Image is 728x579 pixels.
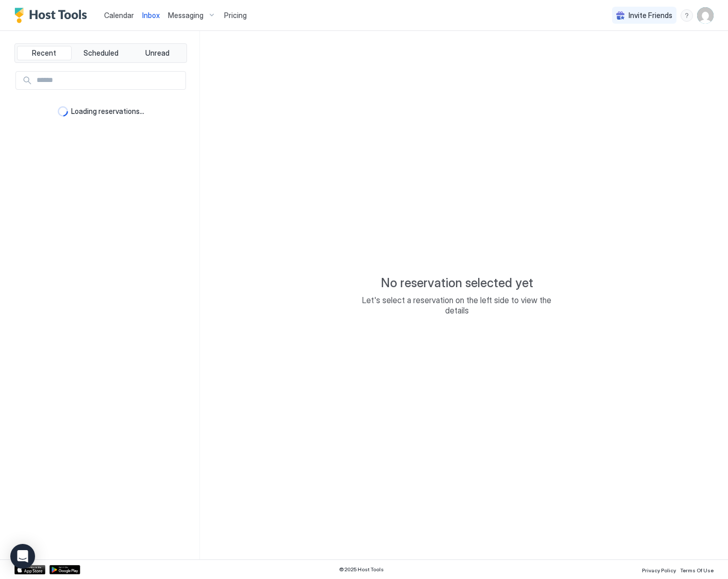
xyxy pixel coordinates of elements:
[32,72,185,89] input: Input Field
[10,544,35,569] div: Open Intercom Messenger
[71,107,144,116] span: Loading reservations...
[17,46,72,60] button: Recent
[142,10,160,21] a: Inbox
[83,48,118,58] span: Scheduled
[58,106,68,117] div: loading
[145,48,170,58] span: Unread
[104,11,134,20] span: Calendar
[381,275,533,291] span: No reservation selected yet
[14,43,187,63] div: tab-group
[14,8,92,23] a: Host Tools Logo
[130,46,184,60] button: Unread
[681,9,693,22] div: menu
[680,567,714,573] span: Terms Of Use
[697,7,714,24] div: User profile
[629,11,672,20] span: Invite Friends
[642,567,676,573] span: Privacy Policy
[168,11,204,20] span: Messaging
[14,565,45,574] a: App Store
[339,566,384,573] span: © 2025 Host Tools
[642,564,676,575] a: Privacy Policy
[74,46,128,60] button: Scheduled
[142,11,160,20] span: Inbox
[224,11,247,20] span: Pricing
[32,48,56,58] span: Recent
[680,564,714,575] a: Terms Of Use
[354,295,560,316] span: Let's select a reservation on the left side to view the details
[49,565,80,574] a: Google Play Store
[104,10,134,21] a: Calendar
